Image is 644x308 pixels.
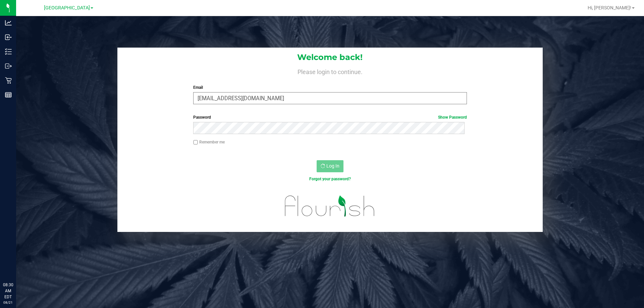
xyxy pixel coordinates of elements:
[3,300,13,305] p: 08/21
[5,77,12,84] inline-svg: Retail
[277,189,383,223] img: flourish_logo.svg
[193,140,198,145] input: Remember me
[117,53,543,62] h1: Welcome back!
[5,63,12,69] inline-svg: Outbound
[5,48,12,55] inline-svg: Inventory
[5,34,12,41] inline-svg: Inbound
[309,177,351,181] a: Forgot your password?
[326,163,339,169] span: Log In
[438,115,467,120] a: Show Password
[193,84,467,90] label: Email
[44,5,90,11] span: [GEOGRAPHIC_DATA]
[5,91,12,98] inline-svg: Reports
[193,139,225,145] label: Remember me
[3,282,13,300] p: 08:30 AM EDT
[317,160,343,172] button: Log In
[193,115,211,120] span: Password
[588,5,631,10] span: Hi, [PERSON_NAME]!
[5,19,12,26] inline-svg: Analytics
[117,67,543,75] h4: Please login to continue.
